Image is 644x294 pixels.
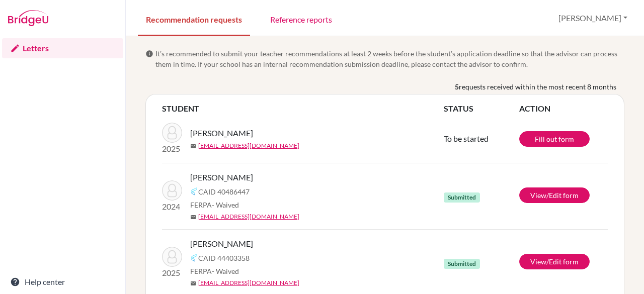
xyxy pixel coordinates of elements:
img: Common App logo [190,254,198,262]
a: [EMAIL_ADDRESS][DOMAIN_NAME] [198,278,299,287]
span: [PERSON_NAME] [190,238,253,250]
span: - Waived [212,201,239,209]
img: Bridge-U [8,10,48,26]
img: Khadka, Sanjib [162,180,182,201]
b: 5 [455,81,459,92]
th: STATUS [444,103,519,115]
th: ACTION [519,103,608,115]
span: mail [190,280,196,286]
a: Reference reports [262,2,340,36]
span: mail [190,214,196,220]
a: View/Edit form [519,254,590,269]
span: FERPA [190,200,239,210]
span: CAID 44403358 [198,253,250,263]
a: View/Edit form [519,187,590,203]
span: - Waived [212,267,239,275]
img: Common App logo [190,187,198,195]
p: 2024 [162,201,182,213]
span: Submitted [444,259,480,269]
a: Help center [2,272,123,292]
a: [EMAIL_ADDRESS][DOMAIN_NAME] [198,212,299,221]
span: [PERSON_NAME] [190,171,253,183]
img: Ojha, Samrat [162,247,182,267]
a: Recommendation requests [138,2,250,36]
th: STUDENT [162,103,444,115]
span: [PERSON_NAME] [190,127,253,139]
span: requests received within the most recent 8 months [459,81,616,92]
img: Bhusal, Swastik [162,123,182,143]
a: Fill out form [519,131,590,147]
span: FERPA [190,266,239,276]
a: Letters [2,38,123,58]
button: [PERSON_NAME] [554,9,632,28]
span: CAID 40486447 [198,186,250,197]
p: 2025 [162,143,182,155]
span: info [145,50,153,58]
span: Submitted [444,192,480,203]
span: mail [190,143,196,149]
span: It’s recommended to submit your teacher recommendations at least 2 weeks before the student’s app... [155,48,624,69]
p: 2025 [162,267,182,279]
a: [EMAIL_ADDRESS][DOMAIN_NAME] [198,141,299,150]
span: To be started [444,134,489,143]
